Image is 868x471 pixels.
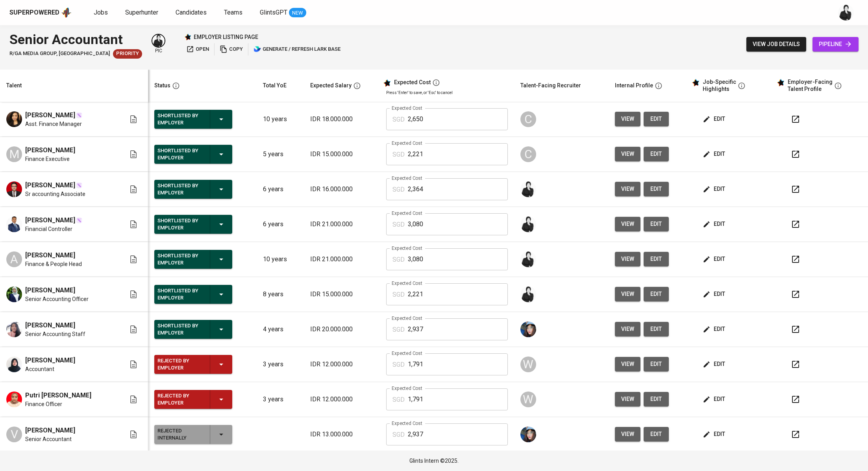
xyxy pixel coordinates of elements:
[25,426,75,435] span: [PERSON_NAME]
[310,255,374,264] p: IDR 21.000.000
[615,112,640,126] button: view
[154,285,232,304] button: Shortlisted by Employer
[154,250,232,269] button: Shortlisted by Employer
[263,255,298,264] p: 10 years
[6,111,22,127] img: Rianti Hutapea
[6,427,22,442] div: V
[753,39,800,49] span: view job details
[392,290,405,299] p: SGD
[650,114,663,124] span: edit
[650,254,663,264] span: edit
[615,357,640,371] button: view
[157,111,204,128] div: Shortlisted by Employer
[157,181,204,198] div: Shortlisted by Employer
[152,34,165,54] div: pic
[644,392,669,406] button: edit
[224,8,244,18] a: Teams
[6,392,22,407] img: Putri Febri Yandita
[263,150,298,159] p: 5 years
[615,392,640,406] button: view
[25,225,72,233] span: Financial Controller
[621,184,634,194] span: view
[650,149,663,159] span: edit
[25,120,82,128] span: Asst. Finance Manager
[6,286,22,302] img: Caterina Sarlita Putri
[701,357,728,371] button: edit
[6,356,22,372] img: Fitriani Rahayu
[157,216,204,233] div: Shortlisted by Employer
[310,290,374,299] p: IDR 15.000.000
[224,9,242,16] span: Teams
[25,400,62,408] span: Finance Officer
[701,322,728,336] button: edit
[194,33,258,41] p: employer listing page
[621,149,634,159] span: view
[650,219,663,229] span: edit
[644,252,669,266] a: edit
[6,146,22,162] div: M
[621,324,634,334] span: view
[310,81,352,91] div: Expected Salary
[154,110,232,129] button: Shortlisted by Employer
[157,391,204,408] div: Rejected by Employer
[154,425,232,444] button: Rejected Internally
[260,9,287,16] span: GlintsGPT
[6,216,22,232] img: Erlando Simanjuntak
[310,325,374,334] p: IDR 20.000.000
[644,182,669,196] button: edit
[704,149,725,159] span: edit
[520,111,536,127] div: C
[157,286,204,303] div: Shortlisted by Employer
[6,321,22,337] img: Shevin Winarta
[25,155,70,163] span: Finance Executive
[310,220,374,229] p: IDR 21.000.000
[394,79,431,86] div: Expected Cost
[701,112,728,126] button: edit
[520,321,536,337] img: diazagista@glints.com
[263,325,298,334] p: 4 years
[310,150,374,159] p: IDR 15.000.000
[650,184,663,194] span: edit
[9,8,59,17] div: Superpowered
[392,430,405,440] p: SGD
[263,395,298,404] p: 3 years
[25,295,89,303] span: Senior Accounting Officer
[644,322,669,336] button: edit
[701,287,728,301] button: edit
[644,357,669,371] a: edit
[621,289,634,299] span: view
[615,147,640,161] button: view
[615,427,640,441] button: view
[310,430,374,439] p: IDR 13.000.000
[263,185,298,194] p: 6 years
[25,190,85,198] span: Sr accounting Associate
[746,37,806,52] button: view job details
[615,322,640,336] button: view
[838,5,854,20] img: medwi@glints.com
[94,8,109,18] a: Jobs
[704,219,725,229] span: edit
[392,395,405,405] p: SGD
[25,435,72,443] span: Senior Accountant
[157,251,204,268] div: Shortlisted by Employer
[383,79,391,87] img: glints_star.svg
[520,251,536,267] img: medwi@glints.com
[392,150,405,159] p: SGD
[154,81,170,91] div: Status
[6,181,22,197] img: Andika Wiro Utomo
[263,290,298,299] p: 8 years
[644,112,669,126] button: edit
[703,79,736,92] div: Job-Specific Highlights
[154,145,232,164] button: Shortlisted by Employer
[154,390,232,409] button: Rejected by Employer
[704,254,725,264] span: edit
[113,50,142,57] span: Priority
[289,9,306,17] span: NEW
[25,330,85,338] span: Senior Accounting Staff
[125,9,158,16] span: Superhunter
[650,429,663,439] span: edit
[392,360,405,369] p: SGD
[6,251,22,267] div: A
